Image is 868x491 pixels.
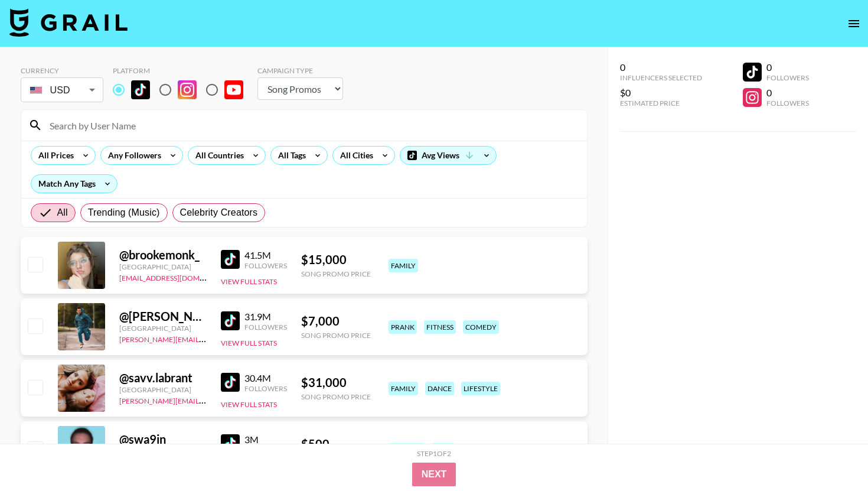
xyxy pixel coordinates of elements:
[57,206,68,220] span: All
[178,80,197,99] img: Instagram
[131,80,150,99] img: TikTok
[389,443,425,457] div: comedy
[333,147,376,164] div: All Cities
[244,261,287,270] div: Followers
[432,443,455,457] div: skits
[119,248,207,262] div: @ brookemonk_
[301,252,371,267] div: $ 15,000
[244,249,287,261] div: 41.5M
[119,370,207,385] div: @ savv.labrant
[389,320,417,334] div: prank
[766,73,809,82] div: Followers
[119,324,207,333] div: [GEOGRAPHIC_DATA]
[43,116,580,135] input: Search by User Name
[301,331,371,340] div: Song Promo Price
[119,432,207,447] div: @ swa9in
[301,314,371,329] div: $ 7,000
[119,333,294,344] a: [PERSON_NAME][EMAIL_ADDRESS][DOMAIN_NAME]
[23,80,101,100] div: USD
[21,66,103,75] div: Currency
[766,99,809,108] div: Followers
[620,99,702,108] div: Estimated Price
[424,320,456,334] div: fitness
[31,147,76,164] div: All Prices
[389,259,418,272] div: family
[766,61,809,73] div: 0
[119,394,294,405] a: [PERSON_NAME][EMAIL_ADDRESS][DOMAIN_NAME]
[221,373,240,392] img: TikTok
[842,12,866,35] button: open drawer
[301,375,371,390] div: $ 31,000
[463,320,499,334] div: comedy
[620,73,702,82] div: Influencers Selected
[620,87,702,99] div: $0
[244,434,287,446] div: 3M
[88,206,160,220] span: Trending (Music)
[244,311,287,323] div: 31.9M
[224,80,243,99] img: YouTube
[620,61,702,73] div: 0
[257,66,343,75] div: Campaign Type
[119,385,207,394] div: [GEOGRAPHIC_DATA]
[301,269,371,278] div: Song Promo Price
[412,463,456,486] button: Next
[417,449,451,458] div: Step 1 of 2
[389,382,418,395] div: family
[766,87,809,99] div: 0
[400,147,496,164] div: Avg Views
[119,262,207,271] div: [GEOGRAPHIC_DATA]
[425,382,454,395] div: dance
[221,311,240,330] img: TikTok
[221,339,277,347] button: View Full Stats
[221,277,277,286] button: View Full Stats
[271,147,308,164] div: All Tags
[101,147,164,164] div: Any Followers
[301,437,371,451] div: $ 500
[221,400,277,409] button: View Full Stats
[244,372,287,384] div: 30.4M
[119,271,238,282] a: [EMAIL_ADDRESS][DOMAIN_NAME]
[180,206,258,220] span: Celebrity Creators
[244,323,287,331] div: Followers
[119,309,207,324] div: @ [PERSON_NAME].[PERSON_NAME]
[461,382,500,395] div: lifestyle
[301,392,371,401] div: Song Promo Price
[9,8,128,37] img: Grail Talent
[31,175,117,193] div: Match Any Tags
[188,147,246,164] div: All Countries
[244,384,287,393] div: Followers
[113,66,253,75] div: Platform
[809,432,854,477] iframe: Drift Widget Chat Controller
[221,434,240,453] img: TikTok
[221,250,240,269] img: TikTok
